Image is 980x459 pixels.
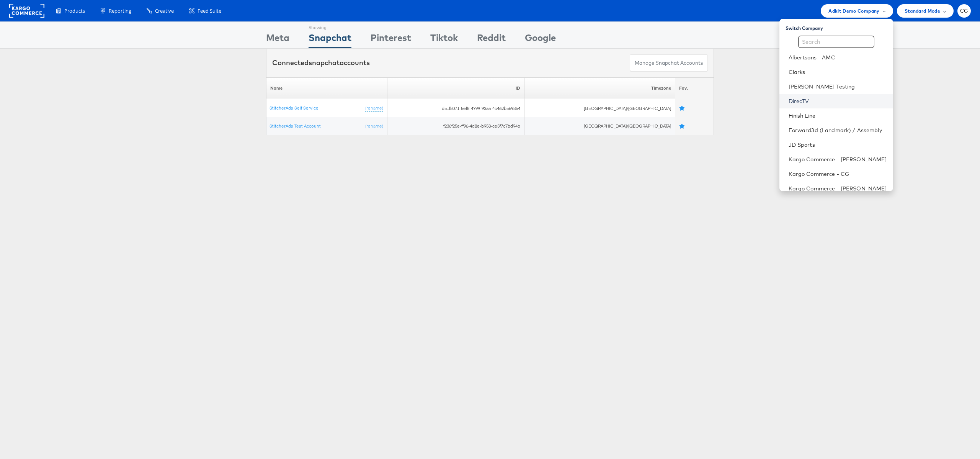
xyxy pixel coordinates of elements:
span: Creative [155,7,174,15]
a: Albertsons - AMC [789,54,887,61]
div: Tiktok [430,31,458,48]
span: Adkit Demo Company [828,7,879,15]
div: Meta [266,31,289,48]
div: Connected accounts [272,58,370,68]
span: snapchat [309,58,340,67]
a: Kargo Commerce - [PERSON_NAME] [789,185,887,192]
button: Manage Snapchat Accounts [630,54,708,72]
div: Snapchat [309,31,351,48]
div: Reddit [477,31,506,48]
a: DirecTV [789,97,887,105]
a: JD Sports [789,141,887,149]
a: Finish Line [789,112,887,120]
th: Timezone [524,77,675,99]
div: Pinterest [371,31,411,48]
a: (rename) [365,123,383,130]
span: Reporting [109,7,131,15]
div: Google [525,31,556,48]
td: [GEOGRAPHIC_DATA]/[GEOGRAPHIC_DATA] [524,117,675,135]
a: StitcherAds Test Account [269,123,321,129]
span: Products [64,7,85,15]
span: Feed Suite [198,7,221,15]
td: f236f25e-ff96-4d8e-b958-ce5f7c7bd94b [387,117,524,135]
th: Name [266,77,387,99]
a: Clarks [789,68,887,76]
a: [PERSON_NAME] Testing [789,83,887,90]
a: Forward3d (Landmark) / Assembly [789,126,887,134]
input: Search [798,36,874,48]
th: ID [387,77,524,99]
td: d51f8071-5ef8-4799-93aa-4c462b569854 [387,99,524,117]
span: Standard Mode [905,7,940,15]
a: Kargo Commerce - CG [789,170,887,178]
a: StitcherAds Self Service [269,105,318,111]
div: Switch Company [786,22,893,31]
a: (rename) [365,105,383,111]
span: CG [960,8,969,13]
div: Showing [309,22,351,31]
a: Kargo Commerce - [PERSON_NAME] [789,156,887,163]
td: [GEOGRAPHIC_DATA]/[GEOGRAPHIC_DATA] [524,99,675,117]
